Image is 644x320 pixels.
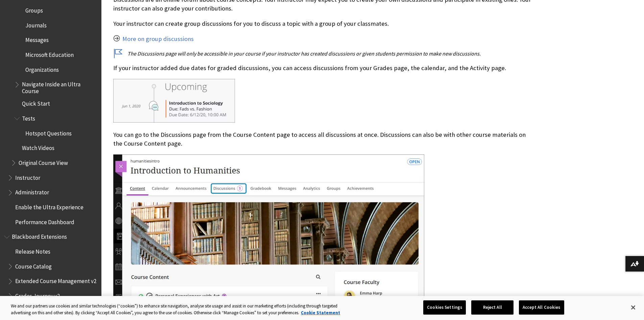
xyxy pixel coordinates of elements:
[25,49,74,58] span: Microsoft Education
[22,79,97,95] span: Navigate Inside an Ultra Course
[15,201,84,211] span: Enable the Ultra Experience
[301,310,340,316] a: More information about your privacy, opens in a new tab
[22,143,54,152] span: Watch Videos
[15,246,50,255] span: Release Notes
[25,35,49,44] span: Messages
[15,187,49,196] span: Administrator
[519,300,564,315] button: Accept All Cookies
[113,64,532,72] p: If your instructor added due dates for graded discussions, you can access discussions from your G...
[25,20,47,29] span: Journals
[113,50,532,57] p: The Discussions page will only be accessible in your course if your instructor has created discus...
[25,5,43,14] span: Groups
[113,130,532,148] p: You can go to the Discussions page from the Course Content page to access all discussions at once...
[423,300,466,315] button: Cookies Settings
[113,19,532,28] p: Your instructor can create group discussions for you to discuss a topic with a group of your clas...
[15,172,40,181] span: Instructor
[626,300,641,315] button: Close
[15,216,74,226] span: Performance Dashboard
[122,35,194,43] a: More on group discussions
[25,128,72,137] span: Hotspot Questions
[15,276,96,285] span: Extended Course Management v2
[19,157,68,166] span: Original Course View
[25,64,59,73] span: Organizations
[22,113,35,122] span: Tests
[12,231,67,240] span: Blackboard Extensions
[22,98,50,107] span: Quick Start
[471,300,514,315] button: Reject All
[15,261,52,270] span: Course Catalog
[11,303,354,316] div: We and our partners use cookies and similar technologies (“cookies”) to enhance site navigation, ...
[15,290,60,299] span: Grades Journey v2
